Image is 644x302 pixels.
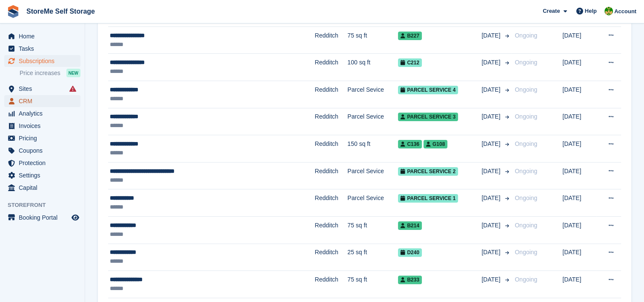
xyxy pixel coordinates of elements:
[315,54,347,81] td: Redditch
[543,7,560,15] span: Create
[4,107,80,119] a: menu
[19,55,70,67] span: Subscriptions
[4,95,80,107] a: menu
[398,86,458,94] span: Parcel Service 4
[315,271,347,298] td: Redditch
[347,189,398,217] td: Parcel Sevice
[562,244,596,271] td: [DATE]
[19,145,70,157] span: Coupons
[19,169,70,181] span: Settings
[562,81,596,108] td: [DATE]
[20,68,80,78] a: Price increases NEW
[347,244,398,271] td: 25 sq ft
[19,182,70,194] span: Capital
[398,221,422,230] span: B214
[315,217,347,244] td: Redditch
[481,31,502,40] span: [DATE]
[562,26,596,54] td: [DATE]
[347,54,398,81] td: 100 sq ft
[515,276,537,283] span: Ongoing
[515,59,537,66] span: Ongoing
[4,120,80,132] a: menu
[604,7,613,15] img: StorMe
[562,135,596,163] td: [DATE]
[481,139,502,148] span: [DATE]
[398,113,458,121] span: Parcel Service 3
[481,85,502,94] span: [DATE]
[398,167,458,176] span: Parcel Service 2
[19,212,70,224] span: Booking Portal
[315,26,347,54] td: Redditch
[19,30,70,42] span: Home
[614,7,636,16] span: Account
[398,194,458,203] span: Parcel Service 1
[347,271,398,298] td: 75 sq ft
[562,54,596,81] td: [DATE]
[515,86,537,93] span: Ongoing
[515,249,537,256] span: Ongoing
[481,112,502,121] span: [DATE]
[70,212,80,223] a: Preview store
[515,140,537,147] span: Ongoing
[424,140,447,148] span: G108
[515,32,537,39] span: Ongoing
[4,169,80,181] a: menu
[315,108,347,135] td: Redditch
[347,162,398,189] td: Parcel Sevice
[19,95,70,107] span: CRM
[562,162,596,189] td: [DATE]
[481,248,502,257] span: [DATE]
[4,212,80,224] a: menu
[315,162,347,189] td: Redditch
[19,107,70,119] span: Analytics
[585,7,597,15] span: Help
[19,132,70,144] span: Pricing
[515,168,537,174] span: Ongoing
[347,81,398,108] td: Parcel Sevice
[4,30,80,42] a: menu
[23,4,98,18] a: StoreMe Self Storage
[398,140,422,148] span: C136
[562,189,596,217] td: [DATE]
[347,217,398,244] td: 75 sq ft
[515,222,537,229] span: Ongoing
[8,201,85,209] span: Storefront
[481,167,502,176] span: [DATE]
[315,189,347,217] td: Redditch
[515,113,537,120] span: Ongoing
[4,157,80,169] a: menu
[19,120,70,132] span: Invoices
[398,248,422,257] span: D240
[4,43,80,55] a: menu
[562,217,596,244] td: [DATE]
[347,108,398,135] td: Parcel Sevice
[347,135,398,163] td: 150 sq ft
[481,275,502,284] span: [DATE]
[481,58,502,67] span: [DATE]
[398,32,422,40] span: B227
[315,244,347,271] td: Redditch
[19,83,70,95] span: Sites
[19,157,70,169] span: Protection
[481,194,502,203] span: [DATE]
[4,55,80,67] a: menu
[481,221,502,230] span: [DATE]
[315,135,347,163] td: Redditch
[4,132,80,144] a: menu
[7,5,20,18] img: stora-icon-8386f47178a22dfd0bd8f6a31ec36ba5ce8667c1dd55bd0f319d3a0aa187defe.svg
[66,69,80,77] div: NEW
[562,271,596,298] td: [DATE]
[4,145,80,157] a: menu
[19,43,70,55] span: Tasks
[562,108,596,135] td: [DATE]
[315,81,347,108] td: Redditch
[515,195,537,201] span: Ongoing
[398,58,422,67] span: C212
[20,69,60,77] span: Price increases
[347,26,398,54] td: 75 sq ft
[4,83,80,95] a: menu
[69,85,76,92] i: Smart entry sync failures have occurred
[4,182,80,194] a: menu
[398,276,422,284] span: B233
